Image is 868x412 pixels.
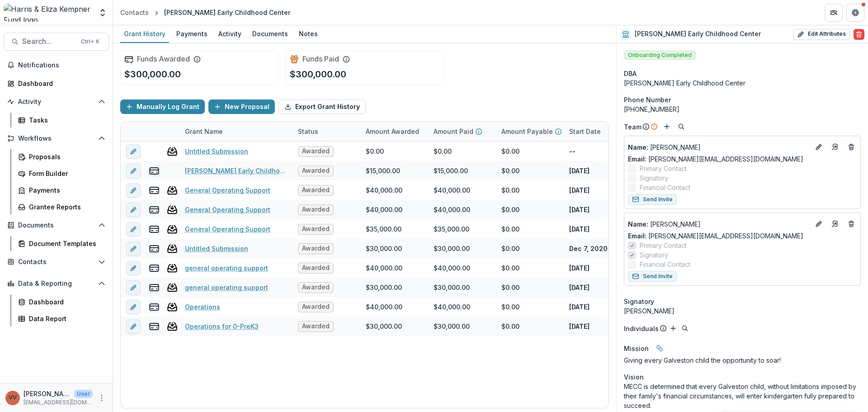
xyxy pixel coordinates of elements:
a: Form Builder [14,166,109,181]
button: Edit [813,218,824,229]
button: edit [126,183,141,198]
span: Contacts [18,258,94,266]
a: General Operating Support [185,185,270,195]
div: Status [292,127,324,136]
div: Document Templates [29,239,102,248]
div: $40,000.00 [366,205,402,214]
button: Add [668,323,679,334]
div: Activity [215,27,245,40]
button: view-payments [149,166,160,176]
button: Search [679,323,690,334]
p: Dec 7, 2020 [569,244,608,253]
div: Payments [173,27,211,40]
div: Grant Name [179,127,228,136]
div: Grant Name [179,122,292,141]
button: Export Grant History [278,99,366,114]
span: Notifications [18,62,105,69]
div: Ctrl + K [79,37,101,47]
a: Contacts [117,6,152,19]
button: view-payments [149,243,160,254]
p: [DATE] [569,322,590,331]
span: Financial Contact [640,183,690,192]
button: view-payments [149,204,160,215]
div: Dashboard [29,297,102,307]
div: $0.00 [501,244,519,253]
a: Grantee Reports [14,199,109,214]
button: edit [126,203,141,217]
button: view-payments [149,263,160,274]
span: Name : [628,220,648,228]
div: Status [292,122,360,141]
a: Untitled Submission [185,147,248,156]
div: Start Date [564,122,632,141]
span: Signatory [624,297,654,306]
div: $0.00 [366,147,384,156]
a: General Operating Support [185,205,270,214]
div: $0.00 [501,147,519,156]
button: Edit [813,142,824,152]
div: Data Report [29,314,102,323]
button: Open Data & Reporting [4,276,109,291]
span: Signatory [640,173,668,183]
p: -- [569,147,576,156]
p: [EMAIL_ADDRESS][DOMAIN_NAME] [24,398,93,407]
button: Send Invite [628,271,677,282]
button: Open Contacts [4,255,109,269]
img: Harris & Eliza Kempner Fund logo [4,4,93,22]
span: Workflows [18,135,94,142]
span: Data & Reporting [18,280,94,288]
div: Contacts [120,8,149,17]
button: Linked binding [652,341,667,355]
button: Open entity switcher [96,4,109,22]
button: More [96,393,107,403]
div: [PHONE_NUMBER] [624,104,861,114]
div: $0.00 [501,205,519,214]
span: Email: [628,155,646,163]
div: $40,000.00 [434,185,470,195]
div: $0.00 [501,224,519,234]
span: Search... [22,37,75,46]
button: view-payments [149,282,160,293]
span: Mission [624,344,649,353]
a: Dashboard [14,294,109,309]
div: Vivian Victoria [9,395,17,401]
div: $30,000.00 [434,322,470,331]
a: Operations for 0-PreK3 [185,322,259,331]
div: $0.00 [501,283,519,292]
a: Name: [PERSON_NAME] [628,142,810,152]
span: Awarded [302,322,330,330]
div: Proposals [29,152,102,161]
div: $40,000.00 [434,205,470,214]
div: $15,000.00 [434,166,468,175]
div: Amount Payable [496,122,564,141]
a: Go to contact [828,217,842,231]
a: Notes [295,25,321,43]
span: Financial Contact [640,260,690,269]
button: Add [661,121,672,132]
div: Amount Awarded [360,127,425,136]
button: Partners [825,4,843,22]
p: [DATE] [569,205,590,214]
a: Activity [215,25,245,43]
div: $0.00 [501,263,519,273]
div: Payments [29,185,102,195]
div: $30,000.00 [434,283,470,292]
div: Form Builder [29,169,102,178]
div: $35,000.00 [434,224,469,234]
p: Giving every Galveston child the opportunity to soar! [624,355,861,365]
div: $0.00 [501,166,519,175]
a: Payments [14,183,109,198]
button: edit [126,222,141,237]
div: Notes [295,27,321,40]
div: $30,000.00 [366,322,402,331]
p: Team [624,122,642,132]
div: Grant History [120,27,169,40]
button: Open Workflows [4,131,109,146]
div: $0.00 [501,302,519,312]
p: [PERSON_NAME] [628,142,810,152]
a: Document Templates [14,236,109,251]
button: edit [126,261,141,275]
div: $0.00 [501,322,519,331]
div: $30,000.00 [366,283,402,292]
